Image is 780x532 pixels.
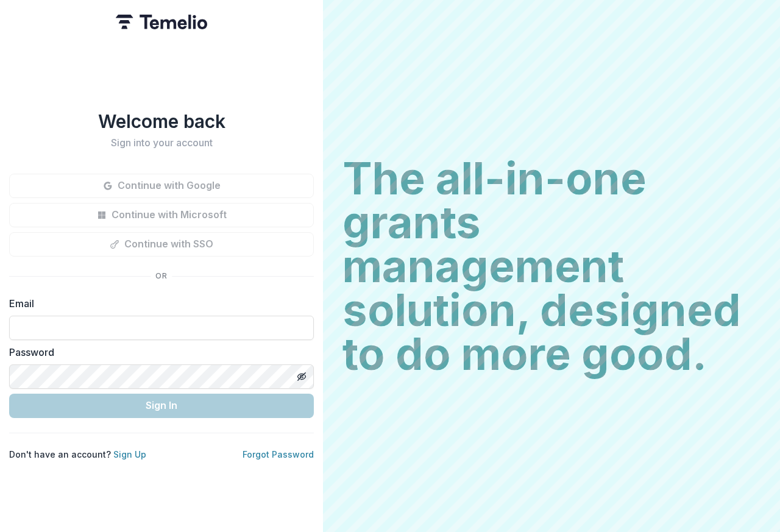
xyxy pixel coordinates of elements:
[9,110,314,132] h1: Welcome back
[9,296,307,311] label: Email
[116,15,207,29] img: Temelio
[9,394,314,418] button: Sign In
[9,448,146,461] p: Don't have an account?
[113,449,146,459] a: Sign Up
[292,367,311,386] button: Toggle password visibility
[9,232,314,257] button: Continue with SSO
[9,137,314,149] h2: Sign into your account
[9,174,314,198] button: Continue with Google
[243,449,314,459] a: Forgot Password
[9,345,307,360] label: Password
[9,203,314,227] button: Continue with Microsoft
